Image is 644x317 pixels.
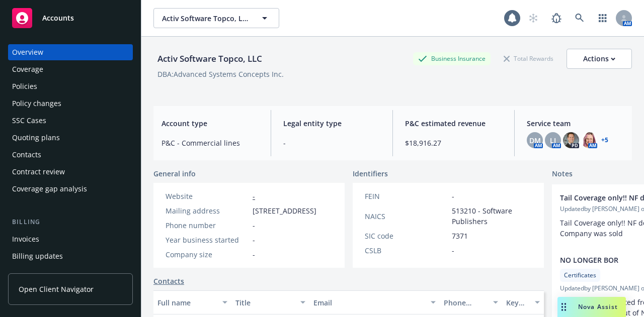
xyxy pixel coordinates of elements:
[166,191,249,201] div: Website
[452,245,454,256] span: -
[8,164,133,180] a: Contract review
[253,235,255,245] span: -
[550,135,556,146] span: LI
[8,248,133,264] a: Billing updates
[578,302,618,311] span: Nova Assist
[527,118,624,129] span: Service team
[8,181,133,197] a: Coverage gap analysis
[499,52,558,65] div: Total Rewards
[253,191,255,201] a: -
[8,95,133,112] a: Policy changes
[12,130,60,146] div: Quoting plans
[593,8,613,28] a: Switch app
[162,13,249,24] span: Activ Software Topco, LLC
[12,44,43,60] div: Overview
[166,249,249,260] div: Company size
[353,168,388,179] span: Identifiers
[153,290,231,314] button: Full name
[153,276,184,286] a: Contacts
[452,205,532,227] span: 513210 - Software Publishers
[365,191,448,201] div: FEIN
[8,113,133,129] a: SSC Cases
[557,297,626,317] button: Nova Assist
[452,191,454,201] span: -
[440,290,502,314] button: Phone number
[253,220,255,231] span: -
[583,49,615,68] div: Actions
[581,132,597,148] img: photo
[8,44,133,60] a: Overview
[12,231,39,247] div: Invoices
[502,290,544,314] button: Key contact
[8,130,133,146] a: Quoting plans
[12,147,41,163] div: Contacts
[283,118,380,129] span: Legal entity type
[12,164,65,180] div: Contract review
[8,231,133,247] a: Invoices
[162,138,259,148] span: P&C - Commercial lines
[162,118,259,129] span: Account type
[452,231,468,241] span: 7371
[166,220,249,231] div: Phone number
[546,8,567,28] a: Report a Bug
[564,271,596,280] span: Certificates
[405,118,502,129] span: P&C estimated revenue
[153,52,266,65] div: Activ Software Topco, LLC
[365,211,448,222] div: NAICS
[283,138,380,148] span: -
[557,297,570,317] div: Drag to move
[231,290,309,314] button: Title
[8,61,133,77] a: Coverage
[12,181,87,197] div: Coverage gap analysis
[12,248,63,264] div: Billing updates
[12,61,43,77] div: Coverage
[365,245,448,256] div: CSLB
[42,14,74,22] span: Accounts
[253,205,316,216] span: [STREET_ADDRESS]
[529,135,541,146] span: DM
[601,137,608,143] a: +5
[12,78,37,94] div: Policies
[235,297,294,308] div: Title
[413,52,491,65] div: Business Insurance
[8,217,133,227] div: Billing
[157,297,216,308] div: Full name
[12,113,46,129] div: SSC Cases
[166,205,249,216] div: Mailing address
[313,297,425,308] div: Email
[166,235,249,245] div: Year business started
[8,147,133,163] a: Contacts
[157,69,284,79] div: DBA: Advanced Systems Concepts Inc.
[570,8,590,28] a: Search
[253,249,255,260] span: -
[365,231,448,241] div: SIC code
[153,168,196,179] span: General info
[405,138,502,148] span: $18,916.27
[8,4,133,32] a: Accounts
[567,49,632,69] button: Actions
[309,290,440,314] button: Email
[153,8,279,28] button: Activ Software Topco, LLC
[12,95,61,112] div: Policy changes
[444,297,487,308] div: Phone number
[506,297,529,308] div: Key contact
[523,8,543,28] a: Start snowing
[552,168,573,180] span: Notes
[19,284,94,294] span: Open Client Navigator
[8,78,133,94] a: Policies
[563,132,579,148] img: photo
